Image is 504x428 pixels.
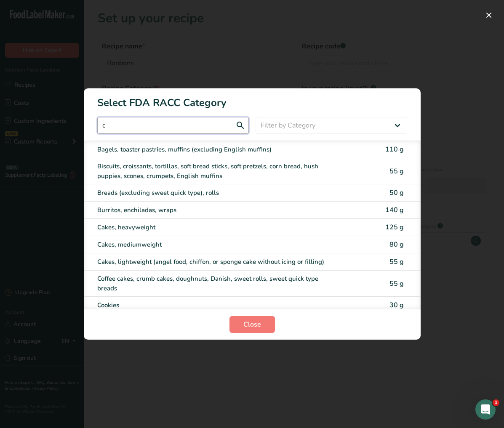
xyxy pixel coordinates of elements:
[97,300,336,310] div: Cookies
[389,300,404,310] span: 30 g
[12,165,156,198] div: How to Create and Customize a Compliant Nutrition Label with Food Label Maker
[17,241,141,259] div: How Subscription Upgrades Work on [DOMAIN_NAME]
[389,279,404,288] span: 55 g
[475,399,496,420] iframe: Intercom live chat
[229,316,275,333] button: Close
[145,13,160,29] div: Close
[8,113,160,136] div: Send us a message
[385,205,404,215] span: 140 g
[97,257,336,267] div: Cakes, lightweight (angel food, chiffon, or sponge cake without icing or filling)
[17,120,141,129] div: Send us a message
[17,88,152,103] p: How can we help?
[12,238,156,262] div: How Subscription Upgrades Work on [DOMAIN_NAME]
[90,13,107,30] img: Profile image for Rana
[389,257,404,266] span: 55 g
[385,223,404,232] span: 125 g
[97,162,336,181] div: Biscuits, croissants, tortillas, soft bread sticks, soft pretzels, corn bread, hush puppies, scon...
[49,284,78,290] span: Messages
[385,145,404,154] span: 110 g
[106,13,123,30] img: Profile image for Rachelle
[97,223,336,232] div: Cakes, heavyweight
[97,205,336,215] div: Burritos, enchiladas, wraps
[12,198,156,213] div: Hire an Expert Services
[97,117,249,134] input: Type here to start searching..
[12,144,156,161] button: Search for help
[17,60,152,88] p: Hi [PERSON_NAME] 👋
[84,88,421,110] h1: Select FDA RACC Category
[126,263,168,296] button: News
[17,168,141,194] div: How to Create and Customize a Compliant Nutrition Label with Food Label Maker
[17,19,73,27] img: logo
[243,319,261,330] span: Close
[84,263,126,296] button: Help
[139,284,155,290] span: News
[389,188,404,197] span: 50 g
[99,284,112,290] span: Help
[493,399,499,406] span: 1
[17,149,68,157] span: Search for help
[42,263,84,296] button: Messages
[122,13,139,30] img: Profile image for Reem
[17,201,141,210] div: Hire an Expert Services
[97,274,336,293] div: Coffee cakes, crumb cakes, doughnuts, Danish, sweet rolls, sweet quick type breads
[97,188,336,198] div: Breads (excluding sweet quick type), rolls
[11,284,30,290] span: Home
[97,240,336,250] div: Cakes, mediumweight
[17,217,141,234] div: How to Print Your Labels & Choose the Right Printer
[389,167,404,176] span: 55 g
[97,145,336,154] div: Bagels, toaster pastries, muffins (excluding English muffins)
[12,213,156,238] div: How to Print Your Labels & Choose the Right Printer
[389,240,404,249] span: 80 g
